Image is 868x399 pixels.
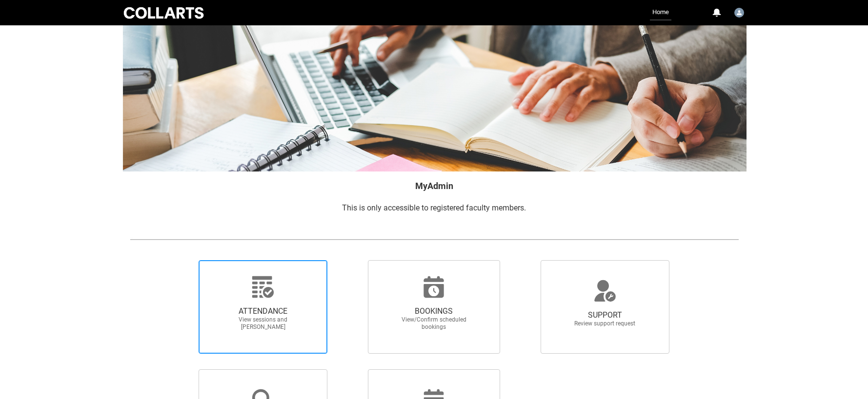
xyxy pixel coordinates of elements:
[734,8,744,18] img: Carol.Batchelor
[130,179,739,192] h2: MyAdmin
[130,234,739,245] img: REDU_GREY_LINE
[391,316,477,331] span: View/Confirm scheduled bookings
[342,203,526,212] span: This is only accessible to registered faculty members.
[391,306,477,316] span: BOOKINGS
[220,316,306,331] span: View sessions and [PERSON_NAME]
[650,5,671,20] a: Home
[732,4,747,19] button: User Profile Carol.Batchelor
[220,306,306,316] span: ATTENDANCE
[562,320,648,327] span: Review support request
[562,310,648,320] span: SUPPORT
